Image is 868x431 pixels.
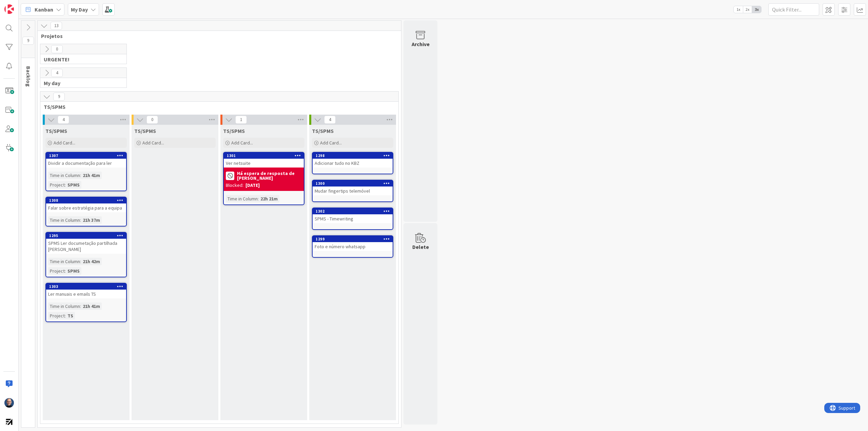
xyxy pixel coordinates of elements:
[46,153,126,159] div: 1307
[312,128,334,134] span: TS/SPMS
[313,180,393,195] div: 1300Mudar fingertips telemóvel
[226,182,243,189] div: Blocked:
[316,209,393,214] div: 1302
[4,398,14,408] img: Fg
[66,267,81,275] div: SPMS
[22,37,34,45] span: 9
[313,159,393,168] div: Adicionar tudo no KBZ
[313,208,393,223] div: 1302SPMS - Timewriting
[71,6,88,13] b: My Day
[258,195,259,202] span: :
[54,140,75,146] span: Add Card...
[46,197,126,212] div: 1308Falar sobre estratégia para a equipa
[46,197,126,203] div: 1308
[44,80,118,86] span: My day
[743,6,752,13] span: 2x
[316,237,393,241] div: 1299
[65,312,66,319] span: :
[48,216,80,224] div: Time in Column
[45,128,67,134] span: TS/SPMS
[313,236,393,242] div: 1299
[14,1,31,9] span: Support
[81,216,102,224] div: 21h 37m
[48,302,80,310] div: Time in Column
[66,312,75,319] div: TS
[48,181,65,189] div: Project
[49,233,126,238] div: 1295
[58,116,69,124] span: 4
[44,103,390,110] span: TS/SPMS
[224,153,304,168] div: 1301Ver netsuite
[49,284,126,289] div: 1303
[80,258,81,265] span: :
[25,66,32,87] span: Backlog
[46,233,126,239] div: 1295
[46,203,126,212] div: Falar sobre estratégia para a equipa
[49,153,126,158] div: 1307
[46,233,126,254] div: 1295SPMS Ler documetação partilhada [PERSON_NAME]
[46,283,126,298] div: 1303Ler manuais e emails TS
[41,33,393,39] span: Projetos
[227,153,304,158] div: 1301
[46,283,126,290] div: 1303
[752,6,761,13] span: 3x
[134,128,156,134] span: TS/SPMS
[53,93,65,101] span: 9
[313,236,393,251] div: 1299Foto e número whatsapp
[313,153,393,159] div: 1298
[412,243,429,251] div: Delete
[4,417,14,427] img: avatar
[324,116,336,124] span: 4
[48,172,80,179] div: Time in Column
[80,302,81,310] span: :
[231,140,253,146] span: Add Card...
[245,182,260,189] div: [DATE]
[81,172,102,179] div: 21h 41m
[35,5,53,14] span: Kanban
[46,153,126,168] div: 1307Dividir a documentação para ler
[51,45,63,53] span: 0
[65,267,66,275] span: :
[320,140,342,146] span: Add Card...
[237,171,302,180] b: Há espera de resposta de [PERSON_NAME]
[44,56,118,63] span: URGENTE!
[412,40,430,48] div: Archive
[46,239,126,254] div: SPMS Ler documetação partilhada [PERSON_NAME]
[48,312,65,319] div: Project
[66,181,81,189] div: SPMS
[313,242,393,251] div: Foto e número whatsapp
[226,195,258,202] div: Time in Column
[316,153,393,158] div: 1298
[313,180,393,187] div: 1300
[224,153,304,159] div: 1301
[259,195,279,202] div: 22h 21m
[81,258,102,265] div: 21h 42m
[223,128,245,134] span: TS/SPMS
[80,172,81,179] span: :
[224,159,304,168] div: Ver netsuite
[768,3,819,16] input: Quick Filter...
[49,198,126,203] div: 1308
[142,140,164,146] span: Add Card...
[81,302,102,310] div: 21h 41m
[313,208,393,214] div: 1302
[734,6,743,13] span: 1x
[4,4,14,14] img: Visit kanbanzone.com
[46,159,126,168] div: Dividir a documentação para ler
[80,216,81,224] span: :
[65,181,66,189] span: :
[313,187,393,195] div: Mudar fingertips telemóvel
[48,267,65,275] div: Project
[313,153,393,168] div: 1298Adicionar tudo no KBZ
[316,181,393,186] div: 1300
[313,214,393,223] div: SPMS - Timewriting
[51,22,62,30] span: 13
[46,290,126,298] div: Ler manuais e emails TS
[235,116,247,124] span: 1
[51,69,63,77] span: 4
[48,258,80,265] div: Time in Column
[146,116,158,124] span: 0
